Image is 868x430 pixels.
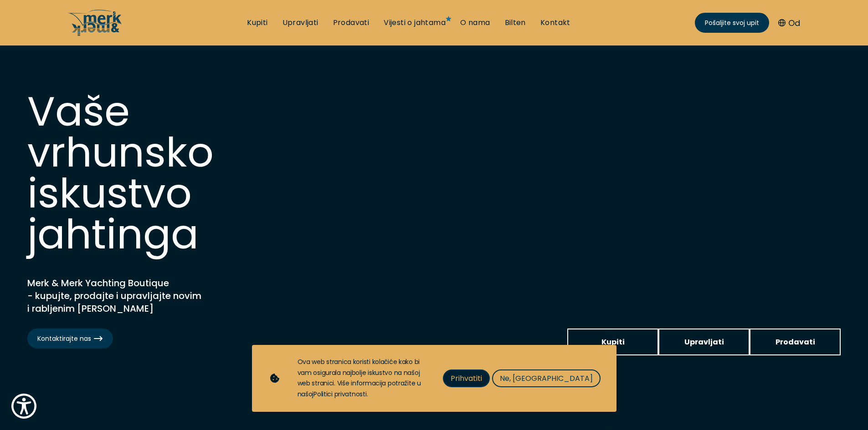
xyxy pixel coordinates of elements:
a: Pošaljite svoj upit [695,13,769,33]
a: Kontaktirajte nas [27,329,113,349]
font: Ne, [GEOGRAPHIC_DATA] [500,373,593,384]
font: - kupujte, prodajte i upravljajte novim [27,289,201,302]
button: Od [778,17,800,29]
a: Upravljati [658,329,750,355]
a: Politici privatnosti [313,390,366,399]
font: Vaše vrhunsko iskustvo jahtinga [27,82,214,263]
font: Prodavati [776,337,815,347]
font: i rabljenim [PERSON_NAME] [27,302,154,315]
font: Upravljati [684,337,724,347]
a: Kontakt [540,18,570,28]
button: Show Accessibility Preferences [9,391,39,421]
font: . [367,390,368,399]
font: Pošaljite svoj upit [705,18,759,27]
a: Upravljati [282,18,318,28]
a: O nama [460,18,490,28]
font: Prihvatiti [451,373,482,384]
a: Bilten [505,18,526,28]
font: Merk & Merk Yachting Boutique [27,277,169,289]
font: Ova web stranica koristi kolačiće kako bi vam osigurala najbolje iskustvo na našoj web stranici. ... [298,357,421,399]
a: Kupiti [247,18,267,28]
button: Prihvatiti [443,369,490,387]
a: Prodavati [750,329,841,355]
font: Kontaktirajte nas [37,334,91,343]
button: Ne, [GEOGRAPHIC_DATA] [492,369,601,387]
font: Kupiti [601,337,625,347]
a: Vijesti o jahtama [384,18,446,28]
a: Kupiti [567,329,658,355]
font: Od [788,17,800,29]
a: Prodavati [333,18,370,28]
